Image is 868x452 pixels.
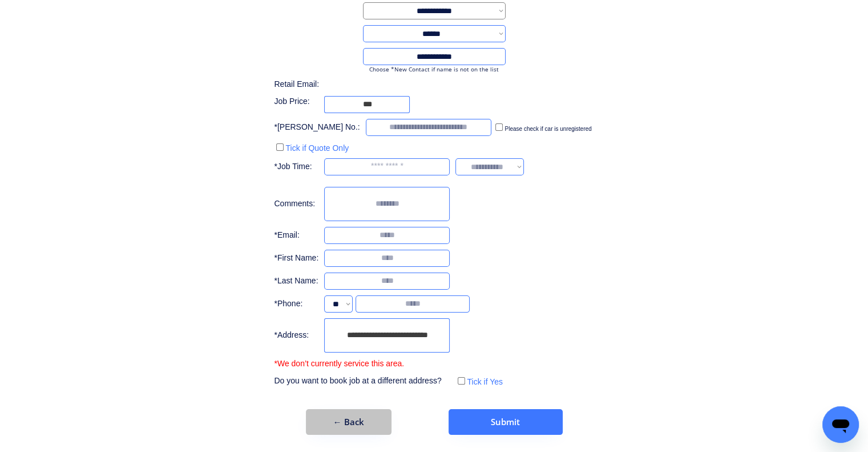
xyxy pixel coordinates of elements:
[274,96,318,107] div: Job Price:
[274,358,404,370] div: *We don’t currently service this area.
[274,230,318,241] div: *Email:
[285,143,349,153] label: Tick if Quote Only
[449,409,563,435] button: Submit
[274,253,318,264] div: *First Name:
[274,198,318,210] div: Comments:
[274,375,450,387] div: Do you want to book job at a different address?
[274,79,331,90] div: Retail Email:
[274,330,318,341] div: *Address:
[467,377,503,386] label: Tick if Yes
[274,275,318,287] div: *Last Name:
[306,409,391,435] button: ← Back
[274,161,318,173] div: *Job Time:
[274,122,360,133] div: *[PERSON_NAME] No.:
[274,298,318,310] div: *Phone:
[504,126,591,132] label: Please check if car is unregistered
[822,406,859,443] iframe: Button to launch messaging window
[363,65,506,73] div: Choose *New Contact if name is not on the list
